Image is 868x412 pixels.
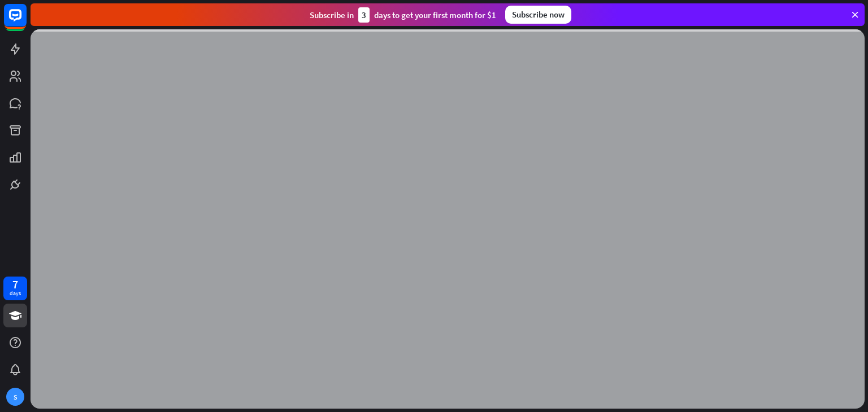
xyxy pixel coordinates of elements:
div: days [10,290,21,297]
div: Subscribe now [505,6,571,24]
div: 3 [358,7,370,23]
div: S [6,388,24,406]
a: 7 days [3,277,27,300]
div: Subscribe in days to get your first month for $1 [310,7,496,23]
div: 7 [12,279,18,290]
